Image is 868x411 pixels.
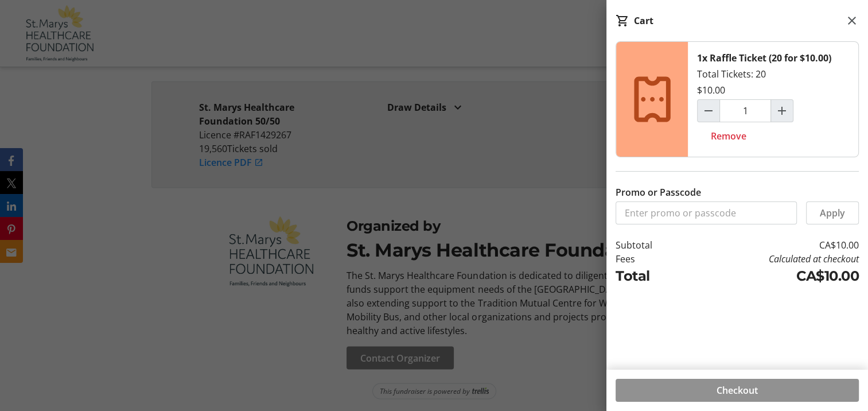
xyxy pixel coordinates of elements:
[697,51,831,65] div: 1x Raffle Ticket (20 for $10.00)
[711,129,746,143] span: Remove
[820,206,845,220] span: Apply
[719,99,771,122] input: Raffle Ticket (20 for $10.00) Quantity
[634,14,653,28] div: Cart
[616,379,859,402] button: Checkout
[688,42,858,157] div: Total Tickets: 20
[771,100,793,122] button: Increment by one
[806,201,859,224] button: Apply
[616,252,686,266] td: Fees
[616,185,701,199] label: Promo or Passcode
[616,201,797,224] input: Enter promo or passcode
[616,238,686,252] td: Subtotal
[686,266,859,286] td: CA$10.00
[686,238,859,252] td: CA$10.00
[697,83,725,97] div: $10.00
[698,100,719,122] button: Decrement by one
[697,125,760,148] button: Remove
[616,266,686,286] td: Total
[686,252,859,266] td: Calculated at checkout
[717,383,758,397] span: Checkout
